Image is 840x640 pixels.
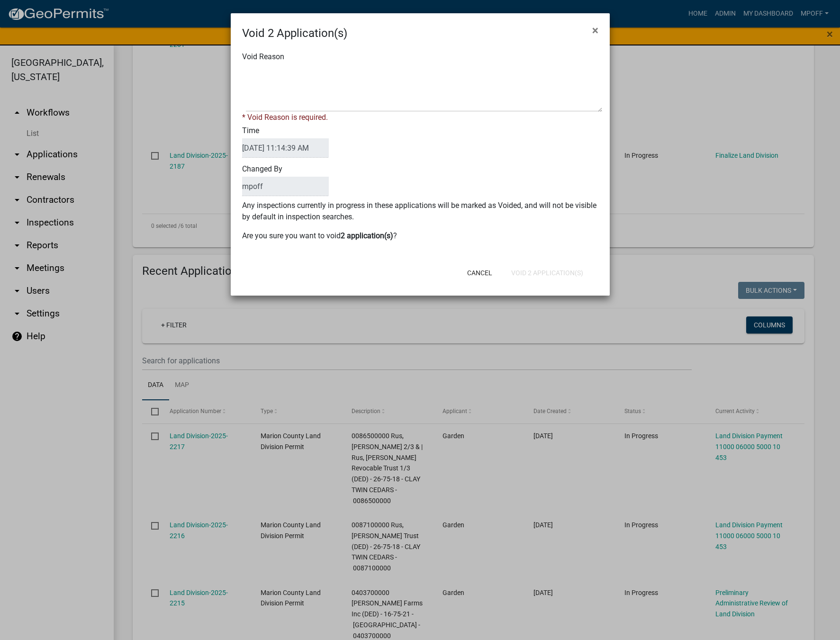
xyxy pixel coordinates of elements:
button: Void 2 Application(s) [504,264,591,281]
input: DateTime [242,138,329,158]
label: Time [242,127,329,158]
div: * Void Reason is required. [242,112,598,123]
textarea: Void Reason [246,64,602,112]
button: Close [585,17,606,44]
h4: Void 2 Application(s) [242,25,347,42]
span: × [592,24,598,37]
label: Changed By [242,165,329,196]
label: Void Reason [242,53,284,61]
input: BulkActionUser [242,177,329,196]
button: Cancel [460,264,500,281]
p: Are you sure you want to void ? [242,230,598,242]
p: Any inspections currently in progress in these applications will be marked as Voided, and will no... [242,200,598,223]
b: 2 application(s) [341,231,393,240]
